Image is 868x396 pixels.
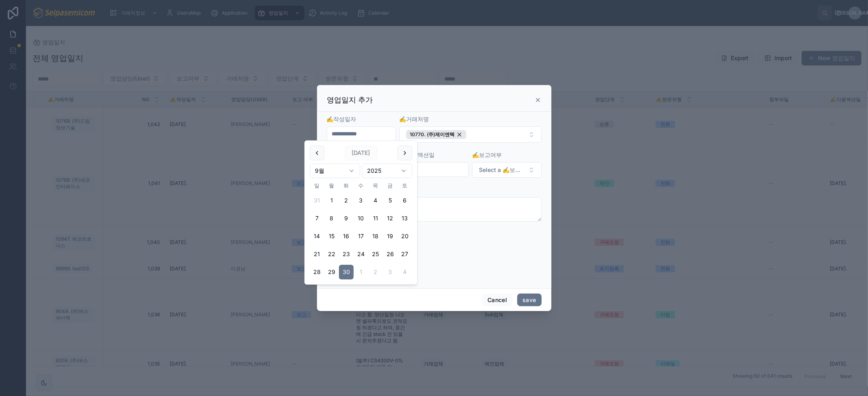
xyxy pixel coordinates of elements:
[324,229,339,244] button: 2025년 9월 15일 월요일
[339,265,354,280] button: Today, 2025년 9월 30일 화요일, selected
[339,211,354,226] button: 2025년 9월 9일 화요일
[383,211,398,226] button: 2025년 9월 12일 금요일
[310,181,324,190] th: 일요일
[479,166,525,174] span: Select a ✍️보고여부
[310,181,412,279] table: 9월 2025
[354,229,368,244] button: 2025년 9월 17일 수요일
[398,211,412,226] button: 2025년 9월 13일 토요일
[368,265,383,280] button: 2025년 10월 2일 목요일
[354,265,368,280] button: 2025년 10월 1일 수요일
[383,229,398,244] button: 2025년 9월 19일 금요일
[327,95,373,105] h3: 영업일지 추가
[339,247,354,262] button: 2025년 9월 23일 화요일
[339,229,354,244] button: 2025년 9월 16일 화요일
[398,247,412,262] button: 2025년 9월 27일 토요일
[324,194,339,208] button: 2025년 9월 1일 월요일
[368,181,383,190] th: 목요일
[368,194,383,208] button: 2025년 9월 4일 목요일
[383,247,398,262] button: 2025년 9월 26일 금요일
[472,162,542,178] button: Select Button
[324,181,339,190] th: 월요일
[399,126,541,143] button: Select Button
[472,151,502,158] span: ✍️보고여부
[310,247,324,262] button: 2025년 9월 21일 일요일
[399,115,429,122] span: ✍️거래처명
[406,130,466,139] button: Unselect 6079
[310,194,324,208] button: 2025년 8월 31일 일요일
[517,294,541,307] button: save
[410,131,455,138] span: 10770. (주)제이엔텍
[398,194,412,208] button: 2025년 9월 6일 토요일
[368,211,383,226] button: 2025년 9월 11일 목요일
[354,247,368,262] button: 2025년 9월 24일 수요일
[383,194,398,208] button: 2025년 9월 5일 금요일
[339,181,354,190] th: 화요일
[327,115,356,122] span: ✍️작성일자
[354,181,368,190] th: 수요일
[324,211,339,226] button: 2025년 9월 8일 월요일
[482,294,512,307] button: Cancel
[368,229,383,244] button: 2025년 9월 18일 목요일
[310,265,324,280] button: 2025년 9월 28일 일요일
[354,194,368,208] button: 2025년 9월 3일 수요일
[310,211,324,226] button: 2025년 9월 7일 일요일
[383,181,398,190] th: 금요일
[398,181,412,190] th: 토요일
[398,265,412,280] button: 2025년 10월 4일 토요일
[339,194,354,208] button: 2025년 9월 2일 화요일
[398,229,412,244] button: 2025년 9월 20일 토요일
[354,211,368,226] button: 2025년 9월 10일 수요일
[324,247,339,262] button: 2025년 9월 22일 월요일
[310,229,324,244] button: 2025년 9월 14일 일요일
[368,247,383,262] button: 2025년 9월 25일 목요일
[383,265,398,280] button: 2025년 10월 3일 금요일
[324,265,339,280] button: 2025년 9월 29일 월요일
